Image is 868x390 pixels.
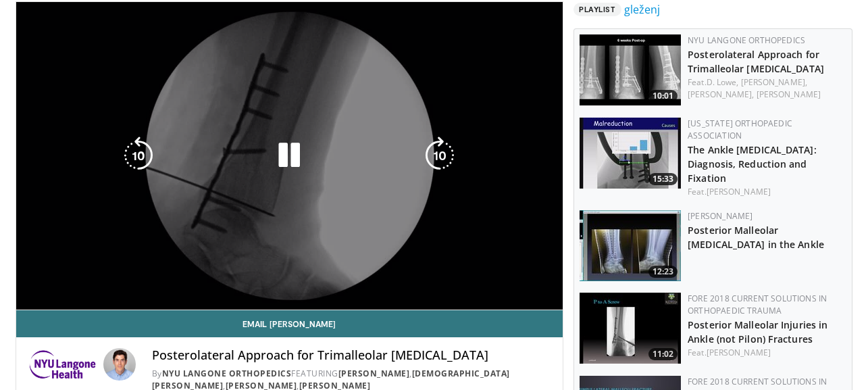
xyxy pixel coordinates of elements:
[580,210,681,281] a: 12:23
[648,348,678,360] span: 11:02
[707,76,739,88] a: D. Lowe,
[573,3,621,16] span: Playlist
[27,348,98,381] img: NYU Langone Orthopedics
[338,368,410,379] a: [PERSON_NAME]
[580,293,681,364] a: 11:02
[580,118,681,189] a: 15:33
[152,348,552,363] h4: Posterolateral Approach for Trimalleolar [MEDICAL_DATA]
[741,76,807,88] a: [PERSON_NAME],
[648,90,678,102] span: 10:01
[688,89,754,100] a: [PERSON_NAME],
[648,173,678,185] span: 15:33
[162,368,292,379] a: NYU Langone Orthopedics
[16,310,563,337] a: Email [PERSON_NAME]
[688,186,846,198] div: Feat.
[103,348,136,381] img: Avatar
[688,48,824,75] a: Posterolateral Approach for Trimalleolar [MEDICAL_DATA]
[688,143,817,185] a: The Ankle [MEDICAL_DATA]: Diagnosis, Reduction and Fixation
[688,293,827,316] a: FORE 2018 Current Solutions in Orthopaedic Trauma
[580,118,681,189] img: ed563970-8bde-47f1-b653-c907ef04fde0.150x105_q85_crop-smart_upscale.jpg
[648,266,678,278] span: 12:23
[580,34,681,105] a: 10:01
[688,118,792,141] a: [US_STATE] Orthopaedic Association
[707,347,771,358] a: [PERSON_NAME]
[688,224,824,251] a: Posterior Malleolar [MEDICAL_DATA] in the Ankle
[688,76,846,101] div: Feat.
[624,1,660,18] a: gleženj
[580,210,681,281] img: 2a659f93-cf2e-4dc2-8a9a-2ce684088c13.150x105_q85_crop-smart_upscale.jpg
[688,34,805,46] a: NYU Langone Orthopedics
[757,89,821,100] a: [PERSON_NAME]
[688,318,827,345] a: Posterior Malleolar Injuries in Ankle (not Pilon) Fractures
[688,210,752,222] a: [PERSON_NAME]
[580,34,681,105] img: c0f63c0b-8f63-4604-9672-914854de11fa.jpeg.150x105_q85_crop-smart_upscale.jpg
[707,186,771,197] a: [PERSON_NAME]
[16,2,563,310] video-js: Video Player
[688,347,846,359] div: Feat.
[580,293,681,364] img: c613a3bd-9827-4973-b08f-77b3ce0ba407.150x105_q85_crop-smart_upscale.jpg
